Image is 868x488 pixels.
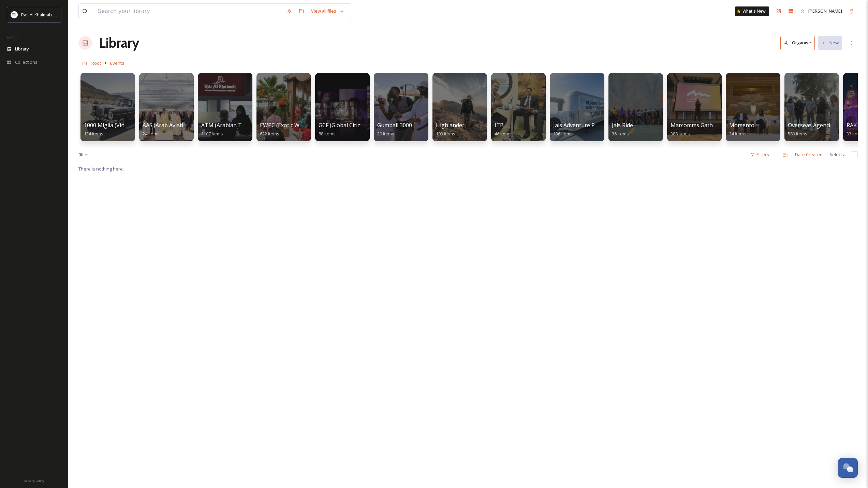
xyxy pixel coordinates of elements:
[319,122,386,137] a: GCF (Global Citizen Forum)88 items
[143,131,160,137] span: 24 items
[15,59,38,65] span: Collections
[201,122,276,137] a: ATM (Arabian Travel Market)1107 items
[797,4,845,18] a: [PERSON_NAME]
[436,131,455,137] span: 103 items
[495,122,512,137] a: ITB46 items
[99,33,139,53] a: Library
[829,151,848,158] span: Select all
[319,121,386,129] span: GCF (Global Citizen Forum)
[319,131,336,137] span: 88 items
[308,4,348,18] a: View all files
[553,131,573,137] span: 136 items
[201,131,223,137] span: 1107 items
[143,122,212,137] a: AAS (Arab Aviation Summit)24 items
[808,8,842,14] span: [PERSON_NAME]
[847,131,864,137] span: 33 items
[729,131,746,137] span: 34 items
[24,479,44,483] span: Privacy Policy
[15,46,29,52] span: Library
[612,131,629,137] span: 36 items
[7,35,19,40] span: MEDIA
[260,122,374,137] a: EWPC (Exotic Wedding Planning Conference)622 items
[377,121,412,129] span: Gumball 3000
[91,59,101,67] a: Root
[780,36,815,50] button: Organise
[671,122,726,137] a: Marcomms Gathering388 items
[377,122,412,137] a: Gumball 300029 items
[201,121,276,129] span: ATM (Arabian Travel Market)
[436,122,465,137] a: Highlander103 items
[553,122,641,137] a: Jais Adventure Peak Opening 2018136 items
[11,11,18,18] img: Logo_RAKTDA_RGB-01.png
[260,121,374,129] span: EWPC (Exotic Wedding Planning Conference)
[21,11,118,18] span: Ras Al Khaimah Tourism Development Authority
[260,131,279,137] span: 622 items
[792,148,826,161] div: Date Created
[84,122,166,137] a: 1000 Miglia (Vintage Cars Event)134 items
[838,458,858,478] button: Open Chat
[612,122,633,137] a: Jais Ride36 items
[24,476,44,485] a: Privacy Policy
[553,121,641,129] span: Jais Adventure Peak Opening 2018
[747,148,773,161] div: Filters
[671,121,726,129] span: Marcomms Gathering
[110,59,124,67] a: Events
[91,60,101,66] span: Root
[612,121,633,129] span: Jais Ride
[735,6,769,16] a: What's New
[729,121,754,129] span: Momento
[436,121,465,129] span: Highlander
[377,131,394,137] span: 29 items
[495,131,512,137] span: 46 items
[78,166,124,172] span: There is nothing here.
[729,122,754,137] a: Momento34 items
[84,131,103,137] span: 134 items
[110,60,124,66] span: Events
[94,4,283,19] input: Search your library
[84,121,166,129] span: 1000 Miglia (Vintage Cars Event)
[788,131,807,137] span: 583 items
[671,131,690,137] span: 388 items
[818,36,842,49] button: New
[78,151,90,158] span: 0 file s
[143,121,212,129] span: AAS (Arab Aviation Summit)
[495,121,504,129] span: ITB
